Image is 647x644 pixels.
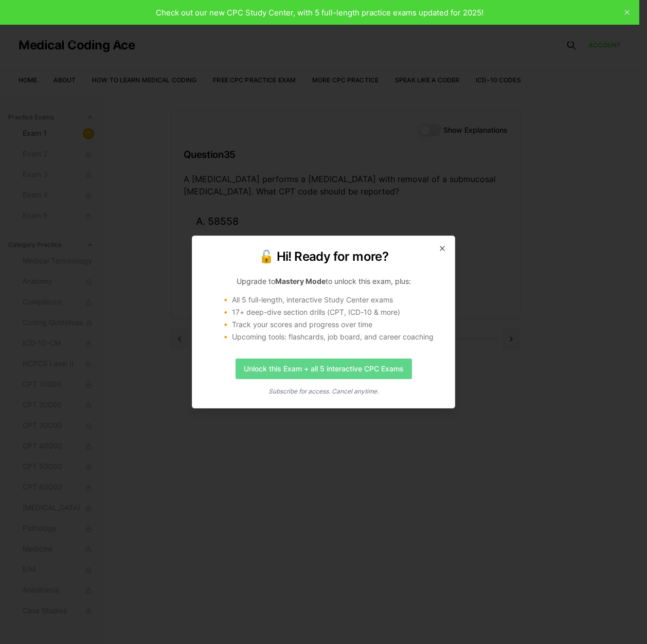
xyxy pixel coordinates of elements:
[275,277,326,285] strong: Mastery Mode
[236,359,412,379] a: Unlock this Exam + all 5 interactive CPC Exams
[221,319,442,330] li: 🔸 Track your scores and progress over time
[221,332,442,342] li: 🔸 Upcoming tools: flashcards, job board, and career coaching
[221,307,442,317] li: 🔸 17+ deep-dive section drills (CPT, ICD-10 & more)
[221,295,442,305] li: 🔸 All 5 full-length, interactive Study Center exams
[268,387,379,395] i: Subscribe for access. Cancel anytime.
[205,276,442,287] p: Upgrade to to unlock this exam, plus:
[205,248,442,265] h2: 🔓 Hi! Ready for more?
